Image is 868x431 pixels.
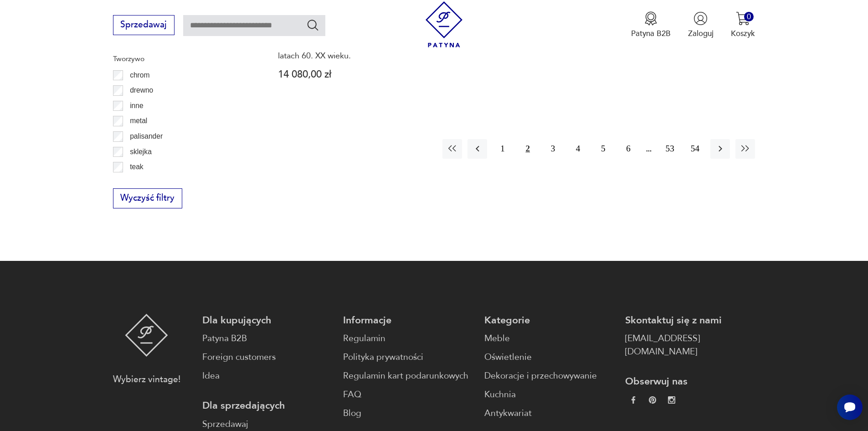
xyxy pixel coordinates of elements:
a: Blog [343,407,473,420]
a: Kuchnia [484,388,614,401]
button: 5 [593,139,613,159]
div: 0 [744,12,754,21]
p: Patyna B2B [631,28,671,39]
p: drewno [130,84,153,96]
p: chrom [130,69,149,81]
button: 54 [685,139,705,159]
a: Dekoracje i przechowywanie [484,369,614,383]
p: teak [130,161,143,173]
p: Dla sprzedających [202,399,332,412]
a: Idea [202,369,332,383]
a: Ikona medaluPatyna B2B [631,11,671,39]
button: Patyna B2B [631,11,671,39]
iframe: Smartsupp widget button [837,395,863,420]
a: Regulamin [343,332,473,345]
a: Sprzedawaj [113,22,175,29]
p: Dla kupujących [202,314,332,327]
img: Patyna - sklep z meblami i dekoracjami vintage [421,1,467,47]
a: Regulamin kart podarunkowych [343,369,473,383]
button: Sprzedawaj [113,15,175,35]
p: Zaloguj [688,28,714,39]
button: 53 [660,139,680,159]
img: Ikona koszyka [736,11,750,26]
p: Koszyk [731,28,755,39]
button: 4 [568,139,588,159]
button: Zaloguj [688,11,714,39]
p: Informacje [343,314,473,327]
p: tworzywo sztuczne [130,177,190,188]
a: [EMAIL_ADDRESS][DOMAIN_NAME] [625,332,755,358]
p: Wybierz vintage! [113,373,180,386]
p: 14 080,00 zł [278,70,380,79]
button: 3 [543,139,563,159]
a: Oświetlenie [484,351,614,364]
a: Antykwariat [484,407,614,420]
button: 0Koszyk [731,11,755,39]
a: Foreign customers [202,351,332,364]
img: Patyna - sklep z meblami i dekoracjami vintage [125,314,168,357]
a: Patyna B2B [202,332,332,345]
button: 6 [618,139,638,159]
p: inne [130,100,143,112]
p: sklejka [130,146,152,158]
button: Wyczyść filtry [113,188,182,208]
p: Obserwuj nas [625,375,755,388]
p: Kategorie [484,314,614,327]
button: 2 [518,139,538,159]
p: metal [130,115,147,127]
button: 1 [493,139,512,159]
a: Polityka prywatności [343,351,473,364]
img: Ikona medalu [644,11,658,26]
img: Ikonka użytkownika [693,11,708,26]
a: FAQ [343,388,473,401]
p: Skontaktuj się z nami [625,314,755,327]
p: palisander [130,130,163,142]
a: Sprzedawaj [202,418,332,431]
img: c2fd9cf7f39615d9d6839a72ae8e59e5.webp [668,396,675,404]
a: Meble [484,332,614,345]
p: Tworzywo [113,53,247,65]
img: da9060093f698e4c3cedc1453eec5031.webp [630,396,637,404]
button: Szukaj [306,18,319,31]
img: 37d27d81a828e637adc9f9cb2e3d3a8a.webp [649,396,656,404]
